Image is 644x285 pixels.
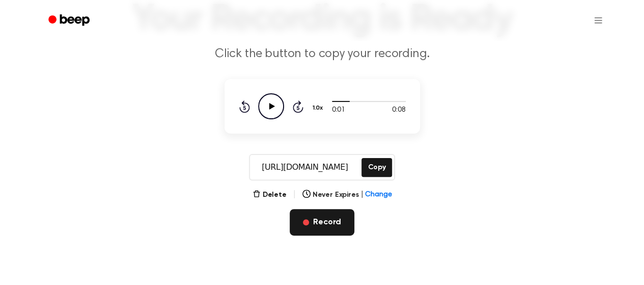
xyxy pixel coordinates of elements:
[365,190,391,200] span: Change
[41,11,99,31] a: Beep
[293,189,296,201] span: |
[312,99,327,117] button: 1.0x
[360,190,363,200] span: |
[593,10,603,31] button: Open menu
[392,105,405,116] span: 0:08
[290,209,354,236] button: Record
[253,190,287,200] button: Delete
[361,158,391,177] button: Copy
[332,105,345,116] span: 0:01
[127,46,518,63] p: Click the button to copy your recording.
[302,190,392,200] button: Never Expires|Change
